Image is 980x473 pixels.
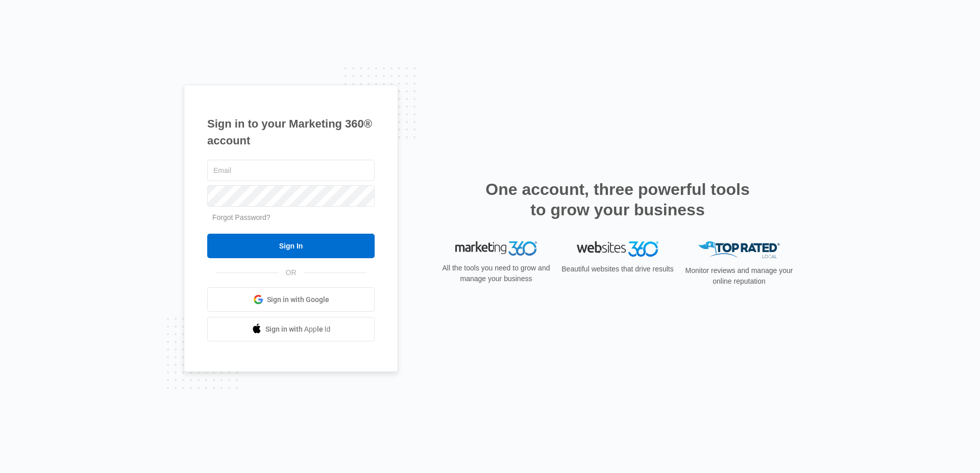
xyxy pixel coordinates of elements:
[560,264,675,275] p: Beautiful websites that drive results
[682,265,796,287] p: Monitor reviews and manage your online reputation
[267,294,329,305] span: Sign in with Google
[439,263,553,284] p: All the tools you need to grow and manage your business
[279,267,304,278] span: OR
[212,213,271,221] a: Forgot Password?
[207,160,375,181] input: Email
[455,241,537,256] img: Marketing 360
[577,241,658,256] img: Websites 360
[482,179,753,220] h2: One account, three powerful tools to grow your business
[207,287,375,312] a: Sign in with Google
[698,241,780,258] img: Top Rated Local
[207,317,375,341] a: Sign in with Apple Id
[265,324,331,335] span: Sign in with Apple Id
[207,115,375,149] h1: Sign in to your Marketing 360® account
[207,234,375,258] input: Sign In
